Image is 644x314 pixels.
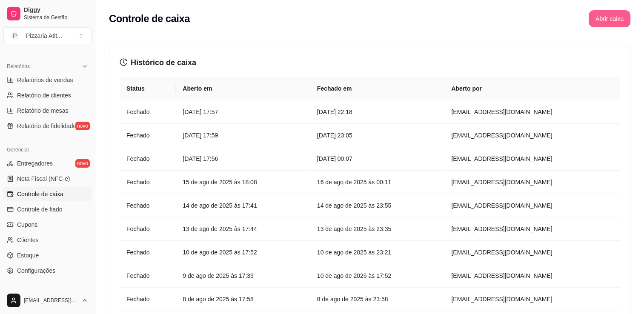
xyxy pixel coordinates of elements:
[17,205,63,214] span: Controle de fiado
[3,73,92,87] a: Relatórios de vendas
[444,288,620,311] td: [EMAIL_ADDRESS][DOMAIN_NAME]
[109,12,190,26] h2: Controle de caixa
[126,224,169,234] article: Fechado
[17,266,55,275] span: Configurações
[444,77,620,100] th: Aberto por
[24,297,78,304] span: [EMAIL_ADDRESS][DOMAIN_NAME]
[120,58,127,66] span: history
[183,271,303,280] article: 9 de ago de 2025 às 17:39
[444,171,620,194] td: [EMAIL_ADDRESS][DOMAIN_NAME]
[444,124,620,147] td: [EMAIL_ADDRESS][DOMAIN_NAME]
[317,201,438,210] article: 14 de ago de 2025 às 23:55
[24,6,88,14] span: Diggy
[3,233,92,247] a: Clientes
[126,294,169,304] article: Fechado
[3,104,92,117] a: Relatório de mesas
[589,10,630,27] button: Abrir caixa
[183,224,303,234] article: 13 de ago de 2025 às 17:44
[317,248,438,257] article: 10 de ago de 2025 às 23:21
[3,248,92,262] a: Estoque
[120,77,176,100] th: Status
[17,159,53,168] span: Entregadores
[3,27,92,44] button: Select a team
[183,177,303,187] article: 15 de ago de 2025 às 18:08
[183,131,303,140] article: [DATE] 17:59
[3,88,92,102] a: Relatório de clientes
[3,290,92,311] button: [EMAIL_ADDRESS][DOMAIN_NAME]
[444,194,620,217] td: [EMAIL_ADDRESS][DOMAIN_NAME]
[7,63,30,70] span: Relatórios
[3,187,92,201] a: Controle de caixa
[317,107,438,117] article: [DATE] 22:18
[3,119,92,133] a: Relatório de fidelidadenovo
[317,154,438,163] article: [DATE] 00:07
[126,201,169,210] article: Fechado
[317,294,438,304] article: 8 de ago de 2025 às 23:58
[17,190,63,198] span: Controle de caixa
[317,271,438,280] article: 10 de ago de 2025 às 17:52
[183,248,303,257] article: 10 de ago de 2025 às 17:52
[3,172,92,186] a: Nota Fiscal (NFC-e)
[3,157,92,170] a: Entregadoresnovo
[3,218,92,231] a: Cupons
[120,57,620,69] h3: Histórico de caixa
[444,147,620,171] td: [EMAIL_ADDRESS][DOMAIN_NAME]
[183,154,303,163] article: [DATE] 17:56
[126,177,169,187] article: Fechado
[26,31,62,40] div: Pizzaria Atit ...
[183,294,303,304] article: 8 de ago de 2025 às 17:58
[17,251,39,260] span: Estoque
[17,236,39,244] span: Clientes
[17,122,76,130] span: Relatório de fidelidade
[3,264,92,277] a: Configurações
[444,100,620,124] td: [EMAIL_ADDRESS][DOMAIN_NAME]
[183,107,303,117] article: [DATE] 17:57
[17,91,71,100] span: Relatório de clientes
[317,131,438,140] article: [DATE] 23:05
[126,154,169,163] article: Fechado
[11,31,19,40] span: P
[444,241,620,264] td: [EMAIL_ADDRESS][DOMAIN_NAME]
[3,203,92,216] a: Controle de fiado
[126,131,169,140] article: Fechado
[17,220,37,229] span: Cupons
[444,264,620,288] td: [EMAIL_ADDRESS][DOMAIN_NAME]
[126,271,169,280] article: Fechado
[126,248,169,257] article: Fechado
[126,107,169,117] article: Fechado
[3,3,92,24] a: DiggySistema de Gestão
[3,143,92,157] div: Gerenciar
[176,77,310,100] th: Aberto em
[444,217,620,241] td: [EMAIL_ADDRESS][DOMAIN_NAME]
[183,201,303,210] article: 14 de ago de 2025 às 17:41
[317,224,438,234] article: 13 de ago de 2025 às 23:35
[17,76,73,84] span: Relatórios de vendas
[317,177,438,187] article: 16 de ago de 2025 às 00:11
[17,106,69,115] span: Relatório de mesas
[17,174,70,183] span: Nota Fiscal (NFC-e)
[24,14,88,21] span: Sistema de Gestão
[310,77,445,100] th: Fechado em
